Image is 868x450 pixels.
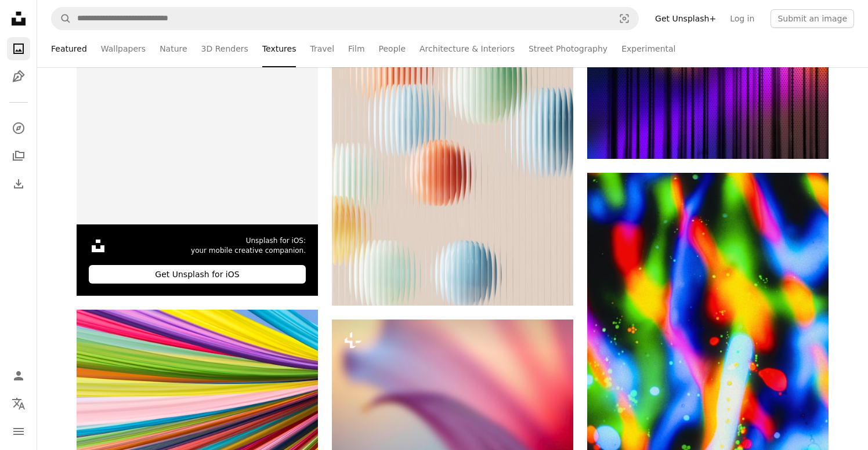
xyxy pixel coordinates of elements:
[160,30,187,67] a: Nature
[77,384,318,395] a: Colorful fabrics create a vibrant and flowing display.
[101,30,146,67] a: Wallpapers
[419,30,515,67] a: Architecture & Interiors
[201,30,248,67] a: 3D Renders
[621,30,675,67] a: Experimental
[771,9,854,28] button: Submit an image
[7,144,30,168] a: Collections
[7,37,30,60] a: Photos
[7,420,30,443] button: Menu
[587,348,829,358] a: Abstract art with colorful streaks and glowing dots.
[648,9,723,28] a: Get Unsplash+
[191,236,306,256] span: Unsplash for iOS: your mobile creative companion.
[7,65,30,88] a: Illustrations
[89,265,306,284] div: Get Unsplash for iOS
[310,30,334,67] a: Travel
[7,172,30,195] a: Download History
[379,30,406,67] a: People
[89,237,107,255] img: file-1631306537910-2580a29a3cfcimage
[7,117,30,140] a: Explore
[7,392,30,415] button: Language
[348,30,364,67] a: Film
[587,66,829,76] a: a colorful background with lines and dots
[7,7,30,32] a: Home — Unsplash
[332,394,573,405] a: Abstract soft focus background with pink and purple hues
[7,364,30,387] a: Log in / Sign up
[52,8,71,30] button: Search Unsplash
[51,30,87,67] a: Featured
[610,8,638,30] button: Visual search
[723,9,761,28] a: Log in
[529,30,607,67] a: Street Photography
[51,7,639,30] form: Find visuals sitewide
[332,139,573,149] a: Colorful, patterned bubbles are shown in a textured background.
